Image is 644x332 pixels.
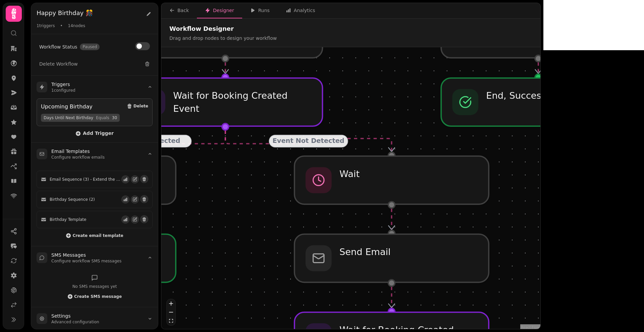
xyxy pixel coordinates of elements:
[50,177,121,182] span: Email Sequence (3) - Extend the celebration for a month to receive xyz
[169,35,532,41] p: Drag and drop nodes to design your workflow
[96,115,109,120] span: Equals
[39,44,77,50] span: Workflow Status
[68,23,85,28] span: 14 nodes
[31,143,158,165] summary: Email TemplatesConfigure workflow emails
[166,299,176,326] div: React Flow controls
[75,130,114,137] button: Add Trigger
[145,8,153,19] button: Edit workflow
[51,155,105,160] p: Configure workflow emails
[127,103,148,109] button: Delete
[31,307,158,330] summary: SettingsAdvanced configuration
[112,115,117,120] span: 30
[169,24,532,33] h2: Workflow Designer
[50,197,95,202] span: Birthday Sequence (2)
[167,299,175,308] button: zoom in
[131,195,139,203] button: Edit email template
[31,76,158,98] summary: Triggers1configured
[225,131,392,152] g: Edge from 0198c3c2-c950-72a6-8c9c-cc6c57d0af74 to 0198c3c6-0656-72ba-8186-c2c90adb67a1
[278,3,323,18] button: Analytics
[44,115,93,120] span: Days Until Next Birthday
[39,61,78,67] span: Delete Workflow
[50,217,86,222] span: Birthday Template
[51,148,105,155] h3: Email Templates
[51,81,75,88] h3: Triggers
[51,252,121,258] h3: SMS Messages
[133,104,148,108] span: Delete
[31,246,158,269] summary: SMS MessagesConfigure workflow SMS messages
[121,195,129,203] button: View email events
[51,258,121,264] p: Configure workflow SMS messages
[131,216,139,224] button: Edit email template
[75,131,114,136] span: Add Trigger
[67,293,122,300] button: Create SMS message
[169,7,189,14] div: Back
[41,103,93,111] div: Upcoming Birthday
[51,319,99,325] p: Advanced configuration
[161,3,197,18] button: Back
[131,175,139,183] button: Edit email template
[140,175,148,183] button: Delete email template
[521,326,539,329] a: React Flow attribution
[51,313,99,319] h3: Settings
[140,195,148,203] button: Delete email template
[440,77,636,127] div: End, Successful
[127,77,323,127] div: Wait for Booking Created Event
[167,317,175,325] button: fit view
[197,3,242,18] button: Designer
[72,234,123,238] span: Create email template
[242,3,278,18] button: Runs
[66,232,123,239] button: Create email template
[167,308,175,317] button: zoom out
[51,88,75,93] p: 1 configured
[37,8,141,18] h2: Happy Birthday 🎊
[37,58,153,70] button: Delete Workflow
[124,137,180,145] text: Event Detected
[140,215,148,223] button: Delete email template
[121,175,129,183] button: View email events
[80,44,100,50] span: Paused
[37,23,55,28] span: 1 triggers
[121,216,129,224] button: View email events
[294,234,489,283] div: Send Email
[273,137,344,145] text: Event Not Detected
[37,284,153,289] p: No SMS messages yet
[60,23,62,28] span: •
[286,7,315,14] div: Analytics
[205,7,234,14] div: Designer
[250,7,270,14] div: Runs
[74,295,122,299] span: Create SMS message
[294,155,489,205] div: Wait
